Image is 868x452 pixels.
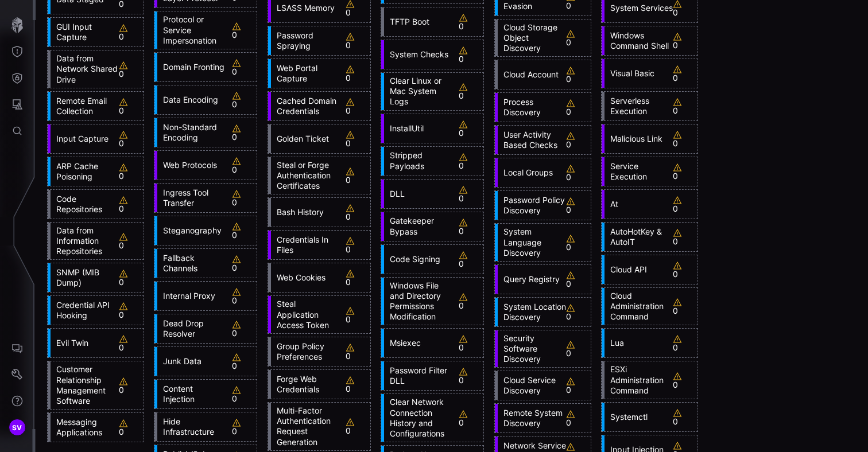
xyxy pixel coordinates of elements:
div: 0 [566,197,588,214]
a: Data from Network Shared Drive [51,53,119,85]
div: 0 [459,367,480,384]
a: Data Encoding [157,95,226,105]
div: 0 [566,410,588,427]
div: 0 [673,163,695,180]
div: 0 [346,376,367,393]
a: Input Capture [51,134,119,144]
a: Password Spraying [271,30,339,51]
a: Security Software Discovery [498,333,566,365]
div: 0 [119,232,141,250]
a: Remote Email Collection [51,96,119,116]
div: 0 [232,157,254,174]
div: 0 [459,185,480,202]
div: 0 [566,340,588,357]
a: ARP Cache Poisoning [51,161,119,182]
div: 0 [459,218,480,235]
a: Evil Twin [51,338,119,348]
a: TFTP Boot [384,17,452,27]
div: 0 [566,66,588,83]
div: 0 [119,130,141,147]
div: 0 [346,306,367,324]
div: 0 [232,22,254,39]
div: 0 [119,163,141,180]
div: 0 [346,418,367,435]
div: 0 [459,46,480,63]
a: System Location Discovery [498,302,566,322]
a: Serverless Execution [604,96,673,116]
div: 0 [346,98,367,115]
a: Clear Network Connection History and Configurations [384,397,452,439]
div: 0 [119,377,141,394]
div: 0 [346,32,367,49]
div: 0 [119,302,141,319]
div: 0 [232,222,254,239]
div: 0 [459,293,480,310]
div: 0 [673,32,695,49]
a: Process Discovery [498,97,566,118]
a: Multi-Factor Authentication Request Generation [271,406,339,447]
div: 0 [119,269,141,286]
div: 0 [566,99,588,116]
a: Steganography [157,225,226,236]
a: User Activity Based Checks [498,130,566,150]
a: Protocol or Service Impersonation [157,14,226,46]
div: 0 [459,153,480,170]
a: Hide Infrastructure [157,416,226,437]
a: LSASS Memory [271,3,339,13]
a: Remote System Discovery [498,408,566,428]
a: Cloud Administration Command [604,291,673,322]
div: 0 [346,65,367,82]
div: 0 [673,298,695,315]
div: 0 [566,271,588,288]
div: 0 [119,334,141,352]
div: 0 [119,98,141,115]
a: Non-Standard Encoding [157,122,226,143]
a: Steal Application Access Token [271,299,339,330]
a: Domain Fronting [157,62,226,72]
div: 0 [459,410,480,427]
div: 0 [673,228,695,246]
a: DLL [384,189,452,199]
div: 0 [119,61,141,78]
div: 0 [566,377,588,394]
div: 0 [232,353,254,370]
a: Cached Domain Credentials [271,96,339,116]
a: InstallUtil [384,123,452,134]
div: 0 [232,418,254,435]
a: Steal or Forge Authentication Certificates [271,160,339,192]
div: 0 [459,13,480,30]
a: Password Policy Discovery [498,195,566,216]
a: Lua [604,338,673,348]
a: Group Policy Preferences [271,341,339,362]
a: Clear Linux or Mac System Logs [384,76,452,107]
a: Content Injection [157,384,226,404]
a: Cloud API [604,264,673,275]
div: 0 [673,196,695,213]
a: Golden Ticket [271,134,339,144]
div: 0 [119,196,141,213]
a: Cloud Account [498,69,566,80]
a: Windows Command Shell [604,30,673,51]
div: 0 [232,385,254,403]
div: 0 [232,320,254,337]
a: Query Registry [498,274,566,285]
div: 0 [119,419,141,436]
a: Msiexec [384,338,452,348]
div: 0 [459,120,480,137]
a: AutoHotKey & AutoIT [604,227,673,247]
div: 0 [566,164,588,181]
a: Visual Basic [604,68,673,79]
a: Service Execution [604,161,673,182]
div: 0 [459,251,480,268]
a: At [604,199,673,209]
div: 0 [673,372,695,389]
div: 0 [232,124,254,141]
a: Web Cookies [271,272,339,283]
a: Code Signing [384,254,452,264]
div: 0 [232,287,254,305]
a: Cloud Storage Object Discovery [498,22,566,54]
a: Data from Information Repositories [51,225,119,257]
a: System Checks [384,49,452,60]
a: Dead Drop Resolver [157,318,226,339]
div: 0 [673,408,695,426]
